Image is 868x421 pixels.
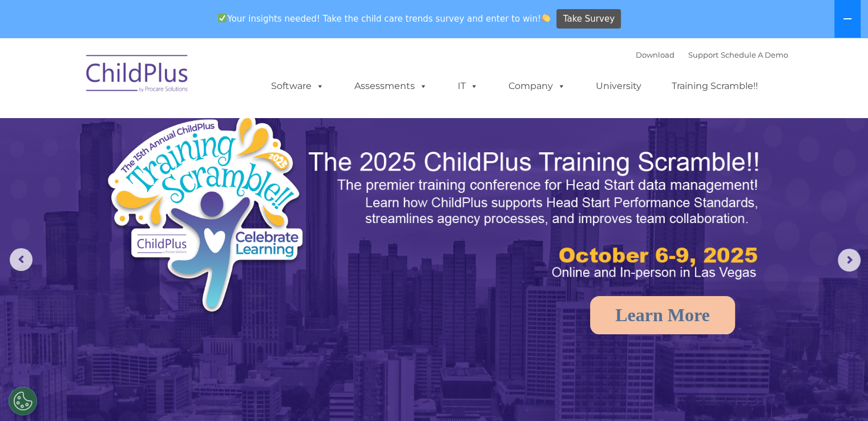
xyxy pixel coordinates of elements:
[260,75,336,98] a: Software
[590,296,735,334] a: Learn More
[159,75,193,84] span: Last name
[584,75,653,98] a: University
[563,9,615,29] span: Take Survey
[80,47,195,104] img: ChildPlus by Procare Solutions
[9,387,37,415] button: Cookies Settings
[497,75,577,98] a: Company
[721,50,788,59] a: Schedule A Demo
[542,14,550,22] img: 👏
[446,75,490,98] a: IT
[218,14,227,22] img: ✅
[556,9,621,29] a: Take Survey
[688,50,718,59] a: Support
[660,75,769,98] a: Training Scramble!!
[159,122,207,131] span: Phone number
[636,50,788,59] font: |
[636,50,675,59] a: Download
[213,7,555,30] span: Your insights needed! Take the child care trends survey and enter to win!
[343,75,439,98] a: Assessments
